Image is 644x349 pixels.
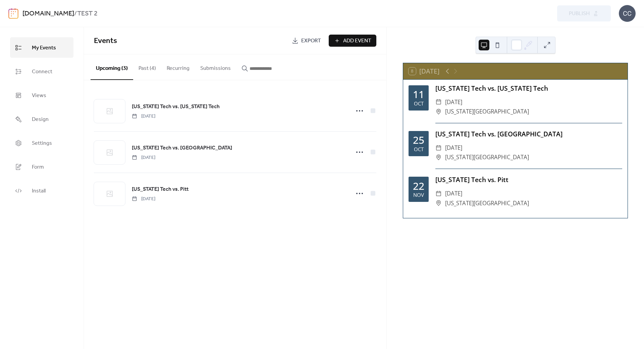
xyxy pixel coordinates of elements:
[132,185,189,194] a: [US_STATE] Tech vs. Pitt
[445,189,462,199] span: [DATE]
[132,113,155,120] span: [DATE]
[22,7,74,20] a: [DOMAIN_NAME]
[32,90,46,101] span: Views
[8,8,18,19] img: logo
[10,61,73,82] a: Connect
[435,152,442,162] div: ​
[445,152,529,162] span: [US_STATE][GEOGRAPHIC_DATA]
[413,181,424,191] div: 22
[132,102,220,111] a: [US_STATE] Tech vs. [US_STATE] Tech
[132,195,155,203] span: [DATE]
[133,54,161,79] button: Past (4)
[414,147,424,152] div: Oct
[10,85,73,105] a: Views
[91,54,133,80] button: Upcoming (3)
[77,7,98,20] b: TEST 2
[32,162,44,172] span: Form
[435,84,622,93] div: [US_STATE] Tech vs. [US_STATE] Tech
[435,143,442,153] div: ​
[435,97,442,107] div: ​
[445,107,529,117] span: [US_STATE][GEOGRAPHIC_DATA]
[161,54,195,79] button: Recurring
[74,7,77,20] b: /
[32,138,52,148] span: Settings
[132,154,155,161] span: [DATE]
[132,103,220,111] span: [US_STATE] Tech vs. [US_STATE] Tech
[132,185,189,193] span: [US_STATE] Tech vs. Pitt
[32,43,56,53] span: My Events
[195,54,236,79] button: Submissions
[435,189,442,199] div: ​
[413,135,424,145] div: 25
[329,35,376,47] button: Add Event
[435,107,442,117] div: ​
[619,5,636,22] div: CC
[445,199,529,208] span: [US_STATE][GEOGRAPHIC_DATA]
[32,67,52,77] span: Connect
[32,114,49,125] span: Design
[94,34,117,48] span: Events
[301,37,321,45] span: Export
[413,89,424,99] div: 11
[445,143,462,153] span: [DATE]
[435,175,622,185] div: [US_STATE] Tech vs. Pitt
[10,133,73,153] a: Settings
[10,157,73,177] a: Form
[435,129,622,139] div: [US_STATE] Tech vs. [GEOGRAPHIC_DATA]
[132,144,232,152] span: [US_STATE] Tech vs. [GEOGRAPHIC_DATA]
[287,35,326,47] a: Export
[10,109,73,129] a: Design
[343,37,371,45] span: Add Event
[10,180,73,201] a: Install
[414,101,424,106] div: Oct
[413,192,424,198] div: Nov
[445,97,462,107] span: [DATE]
[435,199,442,208] div: ​
[10,37,73,58] a: My Events
[32,186,46,196] span: Install
[132,144,232,152] a: [US_STATE] Tech vs. [GEOGRAPHIC_DATA]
